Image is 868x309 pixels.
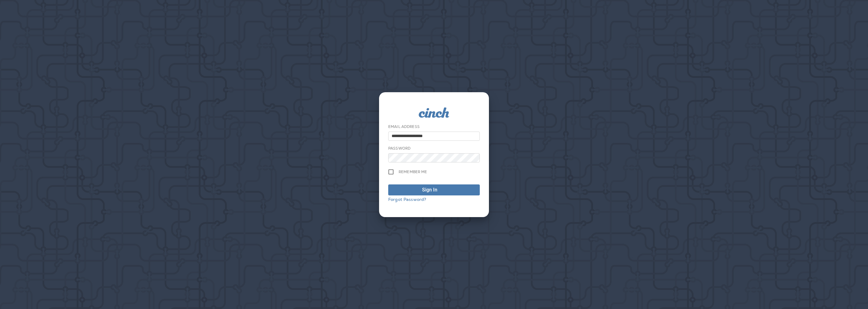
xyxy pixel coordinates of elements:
div: Sign In [422,186,437,194]
label: Password [388,146,410,151]
button: Sign In [388,184,480,195]
a: Forgot Password? [388,197,426,202]
label: Email Address [388,124,420,129]
span: Remember me [399,169,427,174]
